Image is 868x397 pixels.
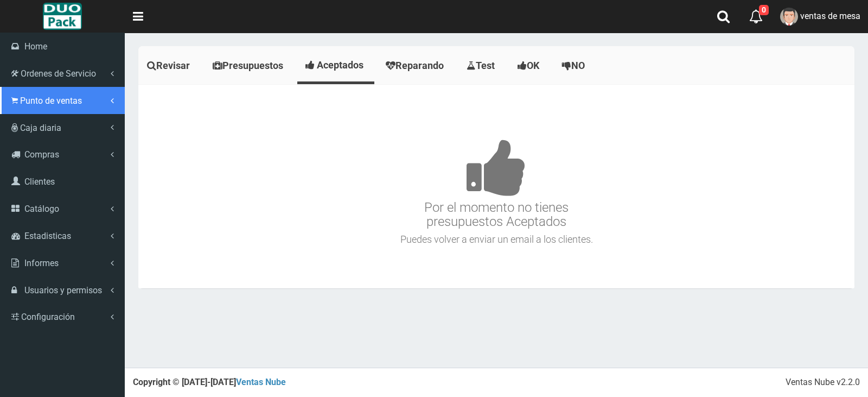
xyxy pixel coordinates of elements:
[24,204,59,214] span: Catálogo
[20,96,82,106] span: Punto de ventas
[21,312,75,322] span: Configuración
[24,177,55,187] span: Clientes
[133,377,286,387] strong: Copyright © [DATE]-[DATE]
[43,3,81,30] img: Logo grande
[395,60,444,71] span: Reparando
[141,234,852,245] h4: Puedes volver a enviar un email a los clientes.
[236,377,286,387] a: Ventas Nube
[297,49,374,81] a: Aceptados
[509,49,551,83] a: OK
[21,68,96,79] span: Ordenes de Servicio
[780,8,798,26] img: User Image
[553,49,596,83] a: NO
[786,376,860,389] div: Ventas Nube v2.2.0
[24,231,71,241] span: Estadisticas
[800,11,860,21] span: ventas de mesa
[156,60,190,71] span: Revisar
[24,149,59,160] span: Compras
[24,258,59,268] span: Informes
[141,106,852,229] h3: Por el momento no tienes presupuestos Aceptados
[204,49,295,83] a: Presupuestos
[138,49,201,83] a: Revisar
[759,5,769,15] span: 0
[317,59,363,71] span: Aceptados
[476,60,495,71] span: Test
[24,41,47,52] span: Home
[458,49,506,83] a: Test
[222,60,283,71] span: Presupuestos
[527,60,539,71] span: OK
[377,49,455,83] a: Reparando
[571,60,585,71] span: NO
[20,123,61,133] span: Caja diaria
[24,285,102,295] span: Usuarios y permisos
